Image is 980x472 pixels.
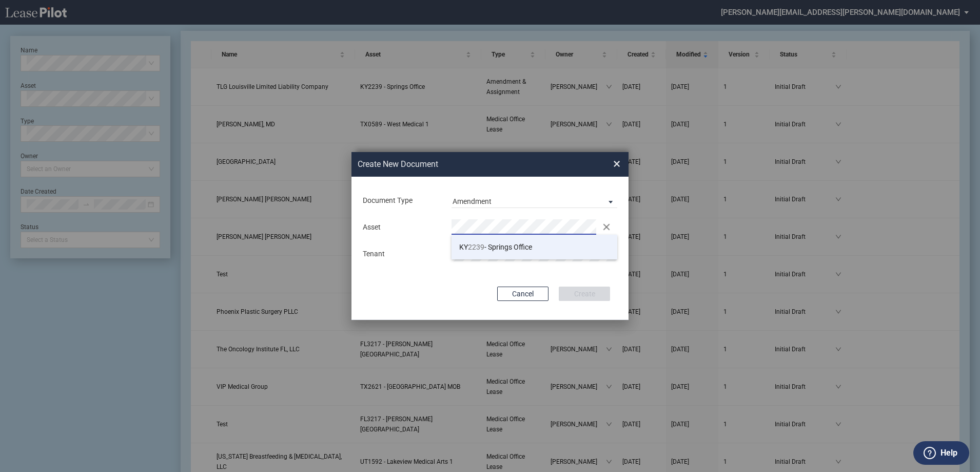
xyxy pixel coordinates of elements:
[497,287,548,301] button: Cancel
[459,243,532,251] span: KY - Springs Office
[357,249,445,259] div: Tenant
[357,196,445,206] div: Document Type
[357,222,445,233] div: Asset
[940,446,957,460] label: Help
[452,235,617,259] li: KY2239- Springs Office
[453,197,492,205] div: Amendment
[468,243,484,251] span: 2239
[452,193,617,208] md-select: Document Type: Amendment
[351,152,629,320] md-dialog: Create New ...
[559,287,610,301] button: Create
[358,159,576,170] h2: Create New Document
[613,156,620,172] span: ×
